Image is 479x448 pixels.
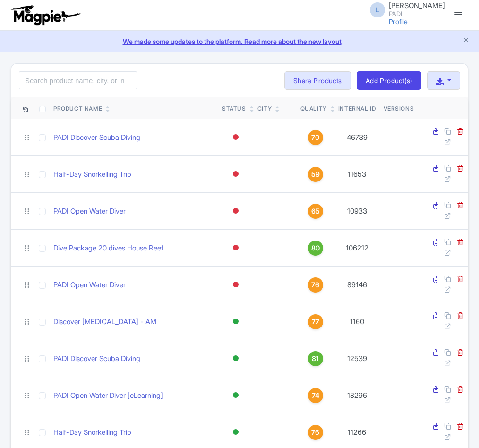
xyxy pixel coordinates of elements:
a: Dive Package 20 dives House Reef [53,243,163,254]
span: 81 [312,353,319,364]
a: 65 [300,204,331,219]
td: 1160 [334,303,380,340]
a: PADI Discover Scuba Diving [53,132,140,143]
a: Share Products [284,71,351,90]
div: Active [231,352,240,365]
a: 80 [300,241,331,256]
a: L [PERSON_NAME] PADI [364,2,445,17]
a: Discover [MEDICAL_DATA] - AM [53,317,156,327]
span: 70 [311,132,319,143]
div: Inactive [231,241,240,255]
td: 11653 [334,156,380,193]
td: 46739 [334,119,380,156]
span: L [370,2,385,17]
th: Versions [380,97,418,119]
img: logo-ab69f6fb50320c5b225c76a69d11143b.png [9,5,82,26]
a: 77 [300,314,331,329]
div: City [257,104,272,113]
a: 74 [300,388,331,403]
a: PADI Open Water Diver [53,206,126,217]
a: 76 [300,425,331,440]
td: 10933 [334,193,380,230]
a: We made some updates to the platform. Read more about the new layout [6,36,473,46]
span: 59 [311,169,320,180]
span: 74 [312,390,319,401]
a: 81 [300,351,331,366]
a: Half-Day Snorkelling Trip [53,169,131,180]
div: Active [231,315,240,328]
div: Inactive [231,204,240,218]
td: 12539 [334,340,380,377]
div: Active [231,388,240,402]
a: Add Product(s) [357,71,421,90]
td: 89146 [334,267,380,303]
a: PADI Open Water Diver [eLearning] [53,390,163,401]
span: 76 [311,280,319,290]
th: Internal ID [334,97,380,119]
input: Search product name, city, or interal id [19,71,137,89]
span: 76 [311,427,319,438]
div: Inactive [231,278,240,292]
td: 18296 [334,377,380,414]
a: PADI Open Water Diver [53,280,126,291]
button: Close announcement [462,35,470,46]
div: Inactive [231,130,240,144]
div: Status [222,104,246,113]
a: 70 [300,130,331,145]
a: Profile [389,17,408,26]
span: [PERSON_NAME] [389,1,445,10]
span: 65 [311,206,320,216]
a: Half-Day Snorkelling Trip [53,427,131,438]
td: 106212 [334,230,380,267]
small: PADI [389,11,445,17]
div: Active [231,425,240,439]
div: Product Name [53,104,102,113]
div: Quality [300,104,327,113]
span: 80 [311,243,320,253]
a: 76 [300,277,331,293]
span: 77 [312,317,319,327]
a: 59 [300,167,331,182]
a: PADI Discover Scuba Diving [53,353,140,364]
div: Inactive [231,167,240,181]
